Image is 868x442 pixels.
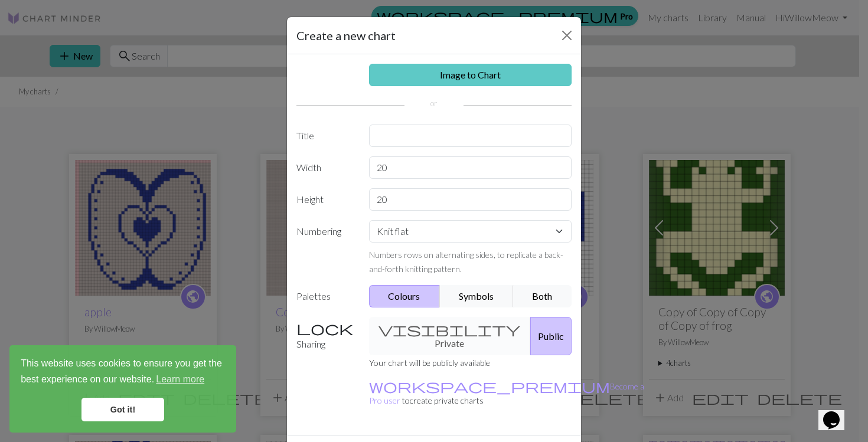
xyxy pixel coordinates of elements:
[818,395,856,430] iframe: chat widget
[369,378,610,394] span: workspace_premium
[369,358,490,368] small: Your chart will be publicly available
[439,285,514,307] button: Symbols
[513,285,572,307] button: Both
[557,26,576,45] button: Close
[9,345,236,433] div: cookieconsent
[289,125,362,147] label: Title
[21,356,225,388] span: This website uses cookies to ensure you get the best experience on our website.
[530,317,572,355] button: Public
[369,285,440,307] button: Colours
[289,220,362,276] label: Numbering
[289,285,362,307] label: Palettes
[289,156,362,179] label: Width
[81,398,164,421] a: dismiss cookie message
[369,381,644,405] a: Become a Pro user
[369,381,644,405] small: to create private charts
[369,64,572,86] a: Image to Chart
[289,317,362,355] label: Sharing
[369,250,563,274] small: Numbers rows on alternating sides, to replicate a back-and-forth knitting pattern.
[296,27,396,44] h5: Create a new chart
[154,371,206,388] a: learn more about cookies
[289,188,362,211] label: Height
